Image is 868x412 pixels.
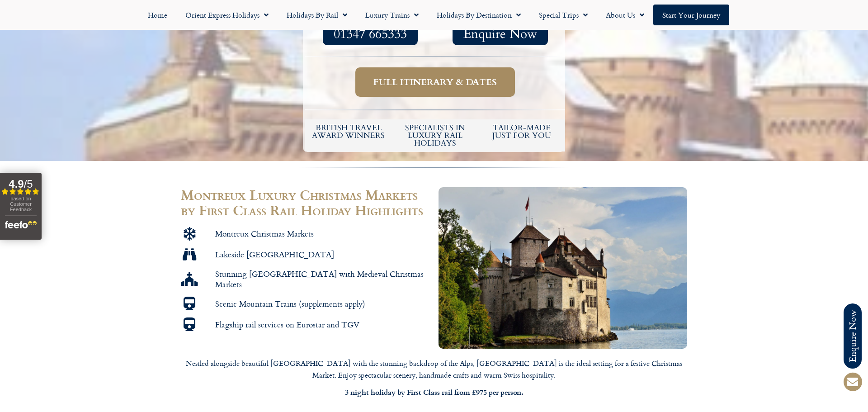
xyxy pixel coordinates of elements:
[181,358,687,381] p: Nestled alongside beautiful [GEOGRAPHIC_DATA] with the stunning backdrop of the Alps, [GEOGRAPHIC...
[396,124,474,147] h6: Specialists in luxury rail holidays
[213,269,430,290] span: Stunning [GEOGRAPHIC_DATA] with Medieval Christmas Markets
[181,187,429,218] h2: Montreux Luxury Christmas Markets by First Class Rail Holiday Highlights
[213,319,359,330] span: Flagship rail services on Eurostar and TGV
[356,5,428,25] a: Luxury Trains
[530,5,597,25] a: Special Trips
[213,298,365,309] span: Scenic Mountain Trains (supplements apply)
[334,28,407,40] span: 01347 665333
[373,76,497,88] span: Full itinerary & dates
[176,5,278,25] a: Orient Express Holidays
[355,67,515,97] a: Full itinerary & dates
[5,5,863,25] nav: Menu
[483,124,561,139] h5: tailor-made just for you
[653,5,729,25] a: Start your Journey
[278,5,356,25] a: Holidays by Rail
[213,228,314,239] span: Montreux Christmas Markets
[310,124,387,139] h5: British Travel Award winners
[213,249,334,260] span: Lakeside [GEOGRAPHIC_DATA]
[139,5,176,25] a: Home
[345,387,524,397] strong: 3 night holiday by First Class rail from £975 per person.
[428,5,530,25] a: Holidays by Destination
[453,23,548,45] a: Enquire Now
[463,28,537,40] span: Enquire Now
[323,23,418,45] a: 01347 665333
[597,5,653,25] a: About Us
